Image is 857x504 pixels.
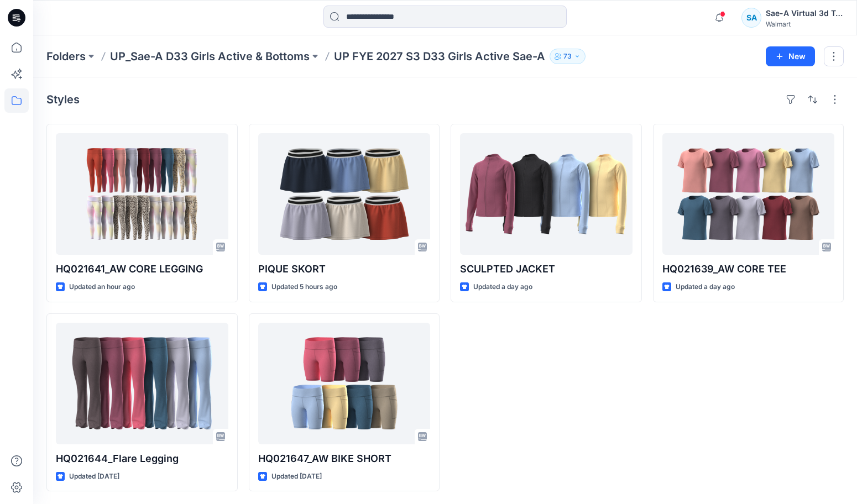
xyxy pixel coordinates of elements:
p: Updated [DATE] [69,471,119,482]
p: HQ021644_Flare Legging [56,451,228,466]
button: 73 [550,49,586,64]
button: New [766,46,815,66]
h4: Styles [46,93,80,106]
a: HQ021639_AW CORE TEE [662,133,835,255]
a: Folders [46,49,86,64]
a: HQ021644_Flare Legging [56,323,228,444]
p: PIQUE SKORT [258,261,431,277]
p: HQ021639_AW CORE TEE [662,261,835,277]
p: HQ021641_AW CORE LEGGING [56,261,228,277]
p: Updated a day ago [473,281,532,293]
a: PIQUE SKORT [258,133,431,255]
a: SCULPTED JACKET [460,133,633,255]
p: Updated [DATE] [271,471,322,482]
div: Walmart [766,20,843,28]
div: SA [741,8,761,28]
a: UP_Sae-A D33 Girls Active & Bottoms [110,49,310,64]
p: Updated a day ago [676,281,735,293]
p: SCULPTED JACKET [460,261,633,277]
p: 73 [563,50,572,62]
p: Updated 5 hours ago [271,281,337,293]
div: Sae-A Virtual 3d Team [766,7,843,20]
p: Updated an hour ago [69,281,135,293]
a: HQ021647_AW BIKE SHORT [258,323,431,444]
a: HQ021641_AW CORE LEGGING [56,133,228,255]
p: UP FYE 2027 S3 D33 Girls Active Sae-A [334,49,545,64]
p: HQ021647_AW BIKE SHORT [258,451,431,466]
